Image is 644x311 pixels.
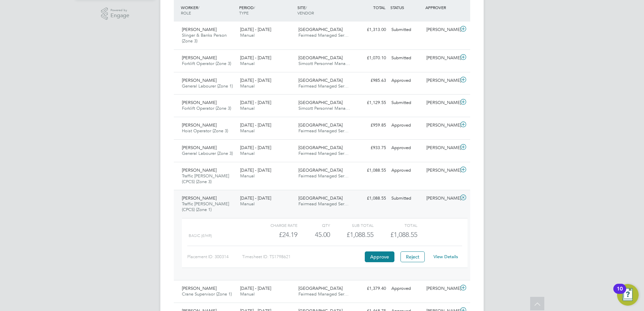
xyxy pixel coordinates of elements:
div: £24.19 [254,229,297,240]
span: [GEOGRAPHIC_DATA] [298,55,343,61]
span: Engage [110,13,129,19]
div: APPROVER [424,1,459,13]
span: [GEOGRAPHIC_DATA] [298,122,343,128]
span: [DATE] - [DATE] [240,27,271,32]
span: [GEOGRAPHIC_DATA] [298,195,343,201]
a: Powered byEngage [101,7,130,20]
span: Manual [240,83,255,89]
span: TYPE [239,10,249,15]
span: Fairmead Managed Ser… [298,173,349,179]
div: 10 [617,289,623,298]
span: Simcott Personnel Mana… [298,105,350,111]
div: £1,088.55 [330,229,374,240]
span: Simcott Personnel Mana… [298,61,350,66]
span: Manual [240,61,255,66]
span: TOTAL [373,5,385,10]
span: Manual [240,32,255,38]
div: [PERSON_NAME] [424,142,459,153]
div: STATUS [389,1,424,13]
span: Manual [240,291,255,297]
span: [DATE] - [DATE] [240,285,271,291]
button: Approve [365,251,394,262]
div: £933.75 [354,142,389,153]
span: [GEOGRAPHIC_DATA] [298,77,343,83]
span: [PERSON_NAME] [182,145,217,150]
span: / [254,5,255,10]
span: / [305,5,307,10]
button: Reject [400,251,425,262]
span: [DATE] - [DATE] [240,195,271,201]
span: Manual [240,173,255,179]
div: £985.63 [354,75,389,86]
div: Sub Total [330,221,374,229]
div: £1,129.55 [354,97,389,108]
div: [PERSON_NAME] [424,97,459,108]
span: Fairmead Managed Ser… [298,201,349,207]
div: Charge rate [254,221,297,229]
div: Approved [389,142,424,153]
span: [PERSON_NAME] [182,285,217,291]
div: 45.00 [297,229,330,240]
div: WORKER [179,1,237,19]
div: £1,379.40 [354,283,389,294]
span: Forklift Operator (Zone 3) [182,61,231,66]
span: [PERSON_NAME] [182,77,217,83]
span: Fairmead Managed Ser… [298,83,349,89]
span: [GEOGRAPHIC_DATA] [298,27,343,32]
span: Crane Supervisor (Zone 1) [182,291,232,297]
span: Hoist Operator (Zone 3) [182,128,228,134]
div: [PERSON_NAME] [424,53,459,64]
div: £959.85 [354,120,389,131]
span: ROLE [181,10,191,15]
span: Slinger & Banks Person (Zone 3) [182,32,227,44]
span: Manual [240,128,255,134]
div: QTY [297,221,330,229]
div: Approved [389,165,424,176]
span: VENDOR [297,10,314,15]
div: Submitted [389,24,424,35]
div: SITE [296,1,354,19]
span: [GEOGRAPHIC_DATA] [298,167,343,173]
span: Fairmead Managed Ser… [298,32,349,38]
span: Manual [240,150,255,156]
a: View Details [433,254,458,260]
div: £1,088.55 [354,165,389,176]
div: [PERSON_NAME] [424,24,459,35]
span: [DATE] - [DATE] [240,77,271,83]
div: Timesheet ID: TS1798621 [242,251,363,262]
span: Basic (£/HR) [189,233,212,238]
div: £1,088.55 [354,193,389,204]
div: [PERSON_NAME] [424,165,459,176]
div: Approved [389,75,424,86]
span: Fairmead Managed Ser… [298,128,349,134]
div: £1,070.10 [354,53,389,64]
div: Total [374,221,417,229]
span: [DATE] - [DATE] [240,145,271,150]
span: [DATE] - [DATE] [240,167,271,173]
div: Approved [389,283,424,294]
div: PERIOD [237,1,296,19]
div: [PERSON_NAME] [424,283,459,294]
span: [PERSON_NAME] [182,122,217,128]
div: Submitted [389,53,424,64]
span: Fairmead Managed Ser… [298,291,349,297]
span: Traffic [PERSON_NAME] (CPCS) (Zone 1) [182,201,229,212]
span: [GEOGRAPHIC_DATA] [298,145,343,150]
span: Fairmead Managed Ser… [298,150,349,156]
span: / [198,5,199,10]
span: £1,088.55 [390,231,417,239]
span: [PERSON_NAME] [182,100,217,105]
span: General Labourer (Zone 1) [182,83,233,89]
span: [DATE] - [DATE] [240,55,271,61]
span: [DATE] - [DATE] [240,100,271,105]
div: Approved [389,120,424,131]
span: [DATE] - [DATE] [240,122,271,128]
div: Submitted [389,193,424,204]
span: [PERSON_NAME] [182,27,217,32]
div: Placement ID: 300314 [187,251,242,262]
div: [PERSON_NAME] [424,120,459,131]
button: Open Resource Center, 10 new notifications [617,284,639,306]
span: [PERSON_NAME] [182,167,217,173]
span: Powered by [110,7,129,13]
span: Manual [240,105,255,111]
